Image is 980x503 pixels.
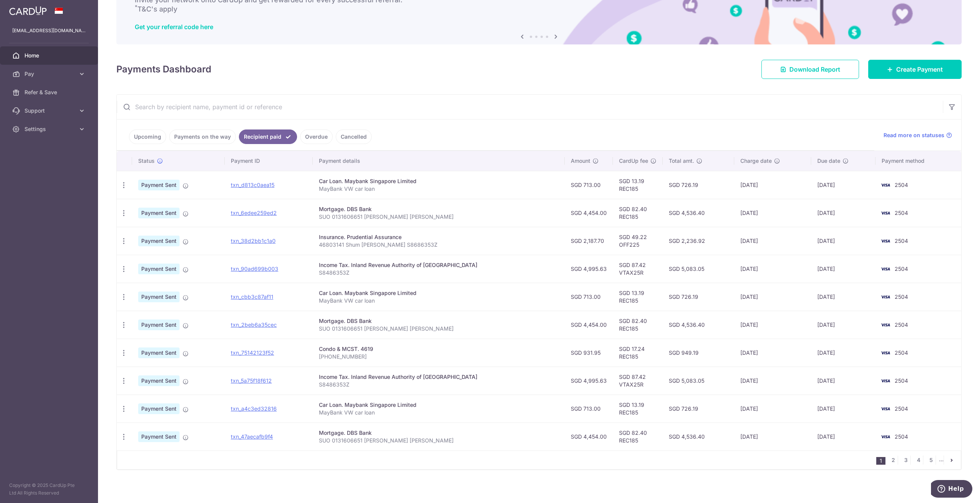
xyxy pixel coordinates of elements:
td: [DATE] [734,423,811,451]
td: SGD 4,454.00 [565,311,613,339]
span: Charge date [740,157,772,165]
span: Home [24,52,75,59]
td: SGD 5,083.05 [663,367,734,395]
td: [DATE] [811,171,875,199]
div: Car Loan. Maybank Singapore Limited [319,401,559,409]
td: SGD 949.19 [663,339,734,367]
td: SGD 87.42 VTAX25R [613,367,663,395]
td: SGD 17.24 REC185 [613,339,663,367]
span: Refer & Save [24,88,75,96]
a: Recipient paid [239,129,297,144]
span: Settings [24,125,75,133]
span: Payment Sent [138,431,180,442]
span: 2504 [895,210,908,216]
span: Payment Sent [138,264,180,274]
td: [DATE] [734,395,811,423]
a: txn_a4c3ed32816 [231,405,277,412]
div: Car Loan. Maybank Singapore Limited [319,177,559,185]
td: SGD 82.40 REC185 [613,423,663,451]
td: SGD 49.22 OFF225 [613,227,663,255]
img: Bank Card [878,236,893,246]
p: MayBank VW car loan [319,297,559,305]
td: SGD 4,536.40 [663,423,734,451]
td: SGD 4,536.40 [663,311,734,339]
span: 2504 [895,293,908,300]
img: Bank Card [878,404,893,413]
img: Bank Card [878,208,893,218]
span: 2504 [895,349,908,356]
td: SGD 13.19 REC185 [613,395,663,423]
td: [DATE] [811,255,875,283]
a: Read more on statuses [884,131,952,139]
span: Read more on statuses [884,131,944,139]
p: [PHONE_NUMBER] [319,353,559,360]
a: 5 [926,455,936,465]
td: [DATE] [734,171,811,199]
a: Payments on the way [169,129,236,144]
span: Support [24,107,75,115]
span: 2504 [895,265,908,272]
img: Bank Card [878,264,893,274]
span: Payment Sent [138,319,180,330]
a: txn_90ad699b003 [231,265,278,272]
p: SUO 0131606651 [PERSON_NAME] [PERSON_NAME] [319,437,559,444]
img: Bank Card [878,292,893,301]
div: Income Tax. Inland Revenue Authority of [GEOGRAPHIC_DATA] [319,261,559,269]
a: 3 [901,455,910,465]
a: txn_cbb3c87af11 [231,293,273,300]
td: SGD 713.00 [565,171,613,199]
span: Payment Sent [138,375,180,386]
img: Bank Card [878,348,893,357]
td: [DATE] [734,339,811,367]
td: [DATE] [811,339,875,367]
iframe: Opens a widget where you can find more information [931,480,972,499]
a: txn_6edee259ed2 [231,210,277,216]
a: Create Payment [868,60,962,79]
td: SGD 2,236.92 [663,227,734,255]
td: SGD 5,083.05 [663,255,734,283]
span: Download Report [789,65,840,74]
p: SUO 0131606651 [PERSON_NAME] [PERSON_NAME] [319,325,559,333]
span: Create Payment [896,65,943,74]
td: SGD 931.95 [565,339,613,367]
p: MayBank VW car loan [319,409,559,416]
td: SGD 4,536.40 [663,199,734,227]
td: [DATE] [811,227,875,255]
td: SGD 726.19 [663,171,734,199]
img: CardUp [9,6,47,15]
td: [DATE] [734,255,811,283]
td: [DATE] [734,199,811,227]
span: 2504 [895,182,908,188]
td: [DATE] [811,283,875,311]
span: 2504 [895,405,908,412]
td: SGD 726.19 [663,283,734,311]
span: 2504 [895,433,908,440]
a: txn_75142123f52 [231,349,274,356]
span: 2504 [895,377,908,384]
span: Status [138,157,155,165]
li: 1 [876,457,885,465]
a: txn_47aecafb9f4 [231,433,273,440]
a: txn_38d2bb1c1a0 [231,238,276,244]
p: SUO 0131606651 [PERSON_NAME] [PERSON_NAME] [319,213,559,221]
td: SGD 4,995.63 [565,367,613,395]
td: SGD 4,454.00 [565,199,613,227]
td: SGD 13.19 REC185 [613,171,663,199]
img: Bank Card [878,180,893,190]
div: Insurance. Prudential Assurance [319,233,559,241]
div: Mortgage. DBS Bank [319,317,559,325]
img: Bank Card [878,376,893,385]
a: Upcoming [129,129,166,144]
a: txn_5a75f18f612 [231,377,272,384]
span: Due date [817,157,840,165]
td: [DATE] [811,199,875,227]
h4: Payments Dashboard [116,62,211,76]
th: Payment details [313,151,565,171]
div: Condo & MCST. 4619 [319,345,559,353]
span: 2504 [895,238,908,244]
a: Download Report [761,60,859,79]
div: Mortgage. DBS Bank [319,205,559,213]
td: [DATE] [734,227,811,255]
span: Amount [571,157,590,165]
